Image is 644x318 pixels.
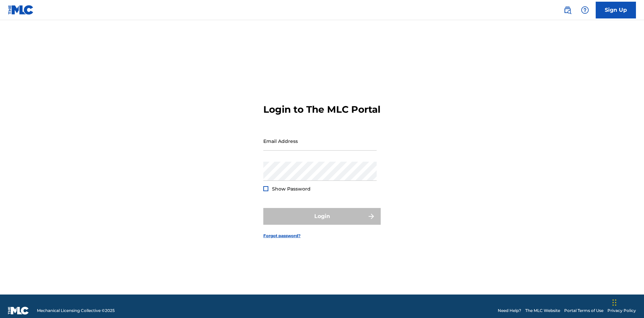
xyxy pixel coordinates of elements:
[563,6,572,14] img: search
[8,5,34,15] img: MLC Logo
[561,3,574,17] a: Public Search
[272,186,311,192] span: Show Password
[8,307,29,315] img: logo
[263,233,301,239] a: Forgot password?
[37,308,115,314] span: Mechanical Licensing Collective © 2025
[581,6,589,14] img: help
[607,308,636,314] a: Privacy Policy
[564,308,603,314] a: Portal Terms of Use
[525,308,560,314] a: The MLC Website
[578,3,592,17] div: Help
[612,293,616,313] div: Drag
[610,286,644,318] iframe: Chat Widget
[498,308,521,314] a: Need Help?
[263,104,380,115] h3: Login to The MLC Portal
[596,2,636,18] a: Sign Up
